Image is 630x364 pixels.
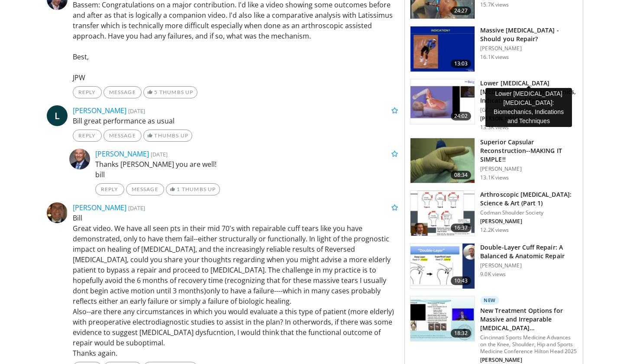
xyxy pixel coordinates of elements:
[73,106,126,115] a: [PERSON_NAME]
[480,227,509,234] p: 12.2K views
[73,86,102,98] a: Reply
[103,130,142,142] a: Message
[480,54,509,61] p: 16.1K views
[410,138,578,184] a: 08:34 Superior Capsular Reconstruction--MAKING IT SIMPLE!! [PERSON_NAME] 13.1K views
[480,271,506,278] p: 9.0K views
[47,202,68,223] img: Avatar
[151,150,168,158] small: [DATE]
[410,26,475,71] img: 38533_0000_3.png.150x105_q85_crop-smart_upscale.jpg
[73,203,126,212] a: [PERSON_NAME]
[166,183,220,195] a: 1 Thumbs Up
[143,130,192,142] a: Thumbs Up
[480,124,509,131] p: 13.3K views
[95,149,149,159] a: [PERSON_NAME]
[480,190,578,208] h3: Arthroscopic [MEDICAL_DATA]: Science & Art (Part 1)
[480,138,578,164] h3: Superior Capsular Reconstruction--MAKING IT SIMPLE!!
[410,138,475,183] img: 75b8f971-e86e-4977-8425-f95911291d47.150x105_q85_crop-smart_upscale.jpg
[480,45,578,52] p: [PERSON_NAME]
[410,190,578,236] a: 16:37 Arthroscopic [MEDICAL_DATA]: Science & Art (Part 1) Codman Shoulder Society [PERSON_NAME] 1...
[177,186,180,192] span: 1
[485,88,572,127] div: Lower [MEDICAL_DATA] [MEDICAL_DATA]: Biomechanics, Indications and Techniques
[410,243,578,289] a: 10:43 Double-Layer Cuff Repair: A Balanced & Anatomic Repair [PERSON_NAME] 9.0K views
[410,79,475,124] img: 003f300e-98b5-4117-aead-6046ac8f096e.150x105_q85_crop-smart_upscale.jpg
[410,296,475,341] img: 18aeefaf-8bfd-4460-9d1f-d1f4d7984671.150x105_q85_crop-smart_upscale.jpg
[128,107,145,115] small: [DATE]
[451,276,472,285] span: 10:43
[480,218,578,225] p: [PERSON_NAME]
[154,89,158,95] span: 5
[410,79,578,131] a: 24:02 Lower [MEDICAL_DATA] [MEDICAL_DATA]: Biomechanics, Indications and Techn… [GEOGRAPHIC_DATA]...
[480,79,578,105] h3: Lower [MEDICAL_DATA] [MEDICAL_DATA]: Biomechanics, Indications and Techn…
[451,329,472,338] span: 18:32
[480,296,499,305] p: New
[410,244,475,289] img: 8f65fb1a-ecd2-4f18-addc-e9d42cd0a40b.150x105_q85_crop-smart_upscale.jpg
[480,334,578,355] p: Cincinnati Sports Medicine Advances on the Knee, Shoulder, Hip and Sports Medicine Conference Hil...
[73,130,102,142] a: Reply
[480,262,578,269] p: [PERSON_NAME]
[95,183,124,195] a: Reply
[451,6,472,15] span: 24:27
[143,86,197,98] a: 5 Thumbs Up
[451,171,472,179] span: 08:34
[73,116,398,126] p: Bill great performance as usual
[95,159,398,180] p: Thanks [PERSON_NAME] you are well! bill
[73,213,398,358] p: Bill Great video. We have all seen pts in their mid 70's with repairable cuff tears like you have...
[480,26,578,43] h3: Massive [MEDICAL_DATA] - Should you Repair?
[480,357,578,364] p: [PERSON_NAME]
[69,149,90,169] img: Avatar
[451,112,472,120] span: 24:02
[480,243,578,260] h3: Double-Layer Cuff Repair: A Balanced & Anatomic Repair
[410,191,475,236] img: 83a4a6a0-2498-4462-a6c6-c2fb0fff2d55.150x105_q85_crop-smart_upscale.jpg
[480,209,578,216] p: Codman Shoulder Society
[480,306,578,332] h3: New Treatment Options for Massive and Irreparable [MEDICAL_DATA]…
[480,115,578,122] p: [PERSON_NAME]
[410,26,578,72] a: 13:03 Massive [MEDICAL_DATA] - Should you Repair? [PERSON_NAME] 16.1K views
[451,224,472,232] span: 16:37
[451,59,472,68] span: 13:03
[103,86,142,98] a: Message
[480,166,578,172] p: [PERSON_NAME]
[480,107,578,114] p: [GEOGRAPHIC_DATA]
[128,204,145,212] small: [DATE]
[126,183,164,195] a: Message
[47,105,68,126] a: L
[480,174,509,181] p: 13.1K views
[480,1,509,8] p: 15.7K views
